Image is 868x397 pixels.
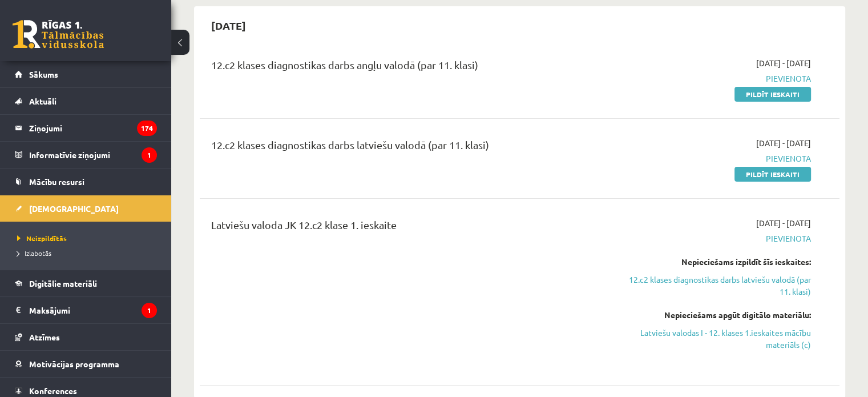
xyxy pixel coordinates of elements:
[29,386,77,396] span: Konferences
[15,297,157,323] a: Maksājumi1
[756,137,811,149] span: [DATE] - [DATE]
[623,327,811,351] a: Latviešu valodas I - 12. klases 1.ieskaites mācību materiāls (c)
[623,309,811,321] div: Nepieciešams apgūt digitālo materiālu:
[15,195,157,222] a: [DEMOGRAPHIC_DATA]
[29,297,157,323] legend: Maksājumi
[29,203,119,214] span: [DEMOGRAPHIC_DATA]
[17,248,160,258] a: Izlabotās
[756,57,811,69] span: [DATE] - [DATE]
[734,167,811,182] a: Pildīt ieskaiti
[15,115,157,141] a: Ziņojumi174
[15,88,157,114] a: Aktuāli
[13,20,104,49] a: Rīgas 1. Tālmācības vidusskola
[211,137,605,158] div: 12.c2 klases diagnostikas darbs latviešu valodā (par 11. klasi)
[756,217,811,229] span: [DATE] - [DATE]
[623,232,811,244] span: Pievienota
[15,270,157,296] a: Digitālie materiāli
[17,234,67,243] span: Neizpildītās
[29,177,84,187] span: Mācību resursi
[623,153,811,165] span: Pievienota
[29,96,56,106] span: Aktuāli
[15,169,157,195] a: Mācību resursi
[15,61,157,87] a: Sākums
[17,248,51,258] span: Izlabotās
[15,324,157,350] a: Atzīmes
[142,303,157,318] i: 1
[29,115,157,141] legend: Ziņojumi
[137,121,157,136] i: 174
[734,87,811,102] a: Pildīt ieskaiti
[142,147,157,163] i: 1
[623,73,811,85] span: Pievienota
[29,359,119,369] span: Motivācijas programma
[15,142,157,168] a: Informatīvie ziņojumi1
[29,332,60,342] span: Atzīmes
[211,217,605,238] div: Latviešu valoda JK 12.c2 klase 1. ieskaite
[29,69,58,79] span: Sākums
[29,278,97,288] span: Digitālie materiāli
[623,274,811,298] a: 12.c2 klases diagnostikas darbs latviešu valodā (par 11. klasi)
[15,351,157,377] a: Motivācijas programma
[623,256,811,268] div: Nepieciešams izpildīt šīs ieskaites:
[17,233,160,243] a: Neizpildītās
[29,142,157,168] legend: Informatīvie ziņojumi
[200,12,257,39] h2: [DATE]
[211,57,605,78] div: 12.c2 klases diagnostikas darbs angļu valodā (par 11. klasi)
